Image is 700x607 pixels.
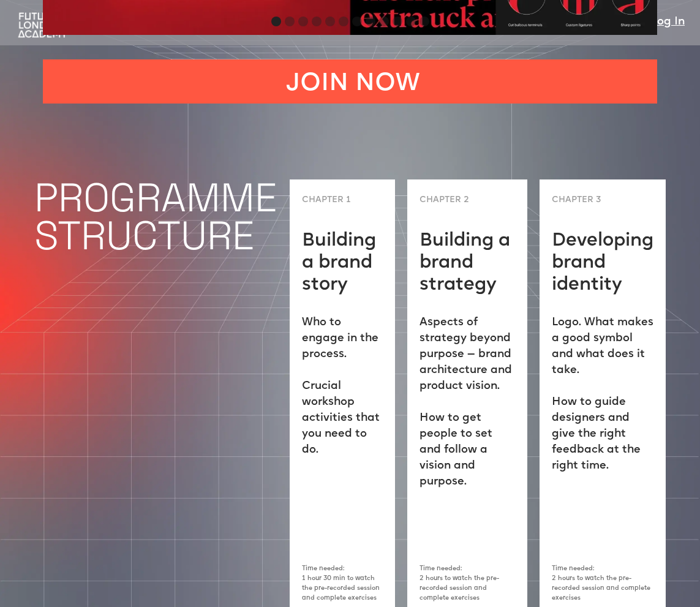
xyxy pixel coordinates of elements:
div: Show slide 4 of 12 [312,17,322,26]
div: Show slide 12 of 12 [420,17,429,26]
p: Time needed: 2 hours to watch the pre-recorded session and complete exercises [420,564,515,603]
h2: Building a brand story [302,230,383,296]
div: Show slide 8 of 12 [366,17,375,26]
h1: PROGRAMME STRUCTURE [34,179,277,255]
a: JOIN NOW [43,59,657,104]
a: Log In [651,13,685,31]
p: CHAPTER 3 [552,192,601,209]
div: Show slide 9 of 12 [379,17,389,26]
p: Who to engage in the process. ‍ Crucial workshop activities that you need to do. [302,315,383,458]
div: Show slide 3 of 12 [298,17,308,26]
div: Show slide 5 of 12 [325,17,335,26]
p: Time needed: 2 hours to watch the pre-recorded session and complete exercises [552,564,653,603]
div: Show slide 2 of 12 [285,17,295,26]
div: Show slide 10 of 12 [393,17,402,26]
h2: Developing brand identity [552,230,653,296]
p: CHAPTER 1 [302,192,350,209]
div: Show slide 6 of 12 [339,17,348,26]
h2: Building a brand strategy [420,230,515,296]
div: Show slide 1 of 12 [271,17,281,26]
p: CHAPTER 2 [420,192,469,209]
p: Aspects of strategy beyond purpose — brand architecture and product vision. ‍ How to get people t... [420,315,515,490]
p: Logo. What makes a good symbol and what does it take. How to guide designers and give the right f... [552,315,653,474]
div: Show slide 11 of 12 [406,17,416,26]
div: Show slide 7 of 12 [352,17,362,26]
p: Time needed: 1 hour 30 min to watch the pre-recorded session and complete exercises [302,564,383,603]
